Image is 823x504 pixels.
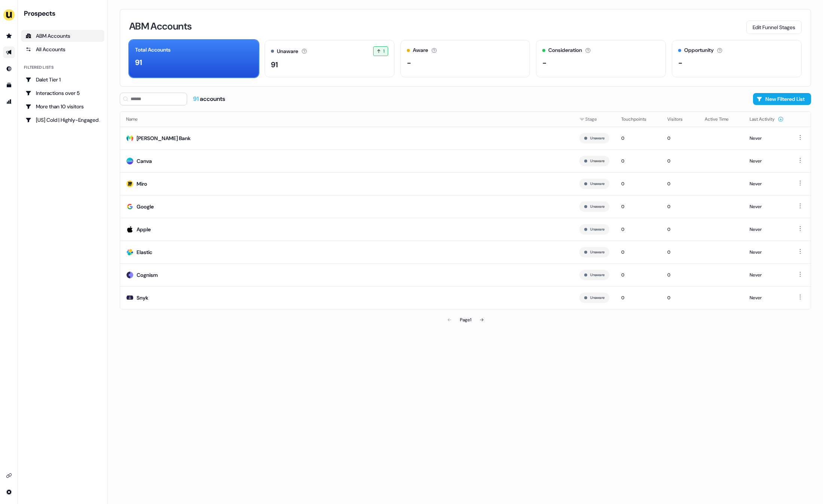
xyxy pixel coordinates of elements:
[3,30,15,42] a: Go to prospects
[667,248,693,256] div: 0
[750,294,784,302] div: Never
[750,203,784,210] div: Never
[137,157,152,165] div: Canva
[135,57,142,68] div: 91
[621,271,655,279] div: 0
[750,157,784,165] div: Never
[25,32,100,40] div: ABM Accounts
[3,470,15,482] a: Go to integrations
[3,63,15,75] a: Go to Inbound
[621,157,655,165] div: 0
[24,64,54,71] div: Filtered lists
[750,134,784,142] div: Never
[621,203,655,210] div: 0
[460,316,471,324] div: Page 1
[590,158,604,164] button: Unaware
[746,21,802,34] button: Edit Funnel Stages
[750,271,784,279] div: Never
[137,180,147,188] div: Miro
[271,59,278,70] div: 91
[621,134,655,142] div: 0
[25,46,100,53] div: All Accounts
[24,9,104,18] div: Prospects
[621,226,655,233] div: 0
[678,57,683,68] div: -
[25,116,100,124] div: [US] Cold | Highly-Engaged Accounts
[548,46,582,54] div: Consideration
[413,46,428,54] div: Aware
[542,57,547,68] div: -
[21,101,104,112] a: Go to More than 10 visitors
[621,294,655,302] div: 0
[590,203,604,210] button: Unaware
[667,226,693,233] div: 0
[590,226,604,233] button: Unaware
[193,95,225,103] div: accounts
[277,47,298,55] div: Unaware
[3,486,15,498] a: Go to integrations
[137,271,158,279] div: Cognism
[621,248,655,256] div: 0
[3,79,15,91] a: Go to templates
[705,112,738,126] button: Active Time
[21,43,104,55] a: All accounts
[21,30,104,42] a: ABM Accounts
[590,294,604,301] button: Unaware
[590,180,604,187] button: Unaware
[667,157,693,165] div: 0
[3,46,15,58] a: Go to outbound experience
[129,21,192,31] h3: ABM Accounts
[21,87,104,99] a: Go to Interactions over 5
[750,112,784,126] button: Last Activity
[590,135,604,142] button: Unaware
[621,112,655,126] button: Touchpoints
[579,115,609,123] div: Stage
[25,103,100,110] div: More than 10 visitors
[667,112,692,126] button: Visitors
[750,226,784,233] div: Never
[193,95,200,103] span: 91
[667,203,693,210] div: 0
[667,294,693,302] div: 0
[667,134,693,142] div: 0
[407,57,411,68] div: -
[137,203,154,210] div: Google
[750,248,784,256] div: Never
[750,180,784,188] div: Never
[120,112,573,127] th: Name
[21,74,104,86] a: Go to Dalet Tier 1
[383,47,384,55] span: 1
[3,96,15,108] a: Go to attribution
[137,226,151,233] div: Apple
[137,294,148,302] div: Snyk
[137,134,190,142] div: [PERSON_NAME] Bank
[667,180,693,188] div: 0
[621,180,655,188] div: 0
[25,89,100,97] div: Interactions over 5
[667,271,693,279] div: 0
[137,248,152,256] div: Elastic
[753,93,811,105] button: New Filtered List
[590,249,604,256] button: Unaware
[135,46,171,54] div: Total Accounts
[25,76,100,83] div: Dalet Tier 1
[684,46,714,54] div: Opportunity
[590,272,604,278] button: Unaware
[21,114,104,126] a: Go to [US] Cold | Highly-Engaged Accounts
